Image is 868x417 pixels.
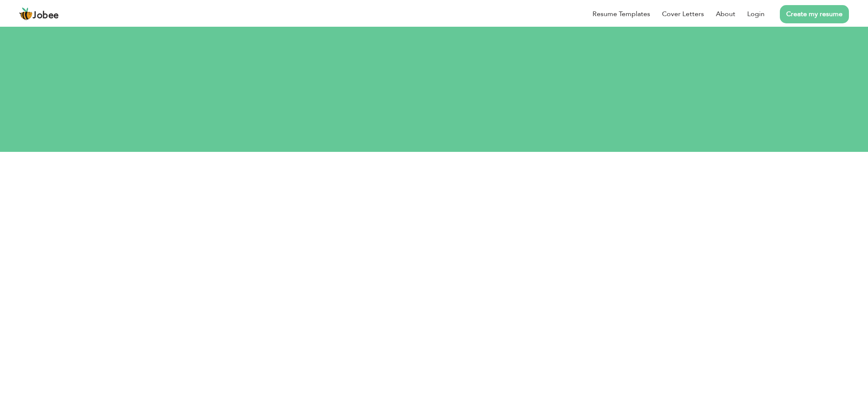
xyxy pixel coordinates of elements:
img: jobee.io [19,7,33,21]
span: Jobee [33,11,59,20]
a: Login [747,9,765,19]
a: Create my resume [780,5,849,23]
a: About [716,9,735,19]
a: Jobee [19,7,59,21]
a: Resume Templates [593,9,650,19]
a: Cover Letters [662,9,704,19]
